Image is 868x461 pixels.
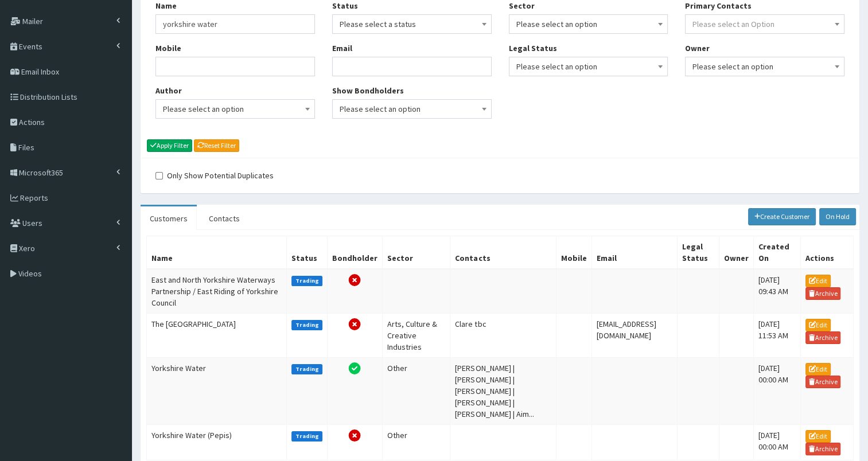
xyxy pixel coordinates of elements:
span: Users [22,218,42,228]
span: Please select a status [340,16,484,32]
th: Sector [382,236,450,269]
td: Clare tbc [450,313,556,357]
span: Please select an option [155,99,315,119]
span: Please select an option [685,57,844,76]
label: Mobile [155,42,181,54]
a: Contacts [200,206,249,230]
th: Status [287,236,328,269]
label: Show Bondholders [332,85,404,96]
span: Please select an option [340,101,484,117]
a: Archive [805,376,841,388]
label: Legal Status [509,42,557,54]
label: Trading [291,320,322,330]
td: East and North Yorkshire Waterways Partnership / East Riding of Yorkshire Council [147,269,287,314]
a: Archive [805,443,841,455]
td: Yorkshire Water (Pepis) [147,424,287,460]
span: Please select an option [509,57,668,76]
label: Only Show Potential Duplicates [155,170,274,181]
span: Email Inbox [21,67,59,77]
label: Trading [291,431,322,442]
a: Edit [805,319,831,331]
a: Archive [805,331,841,344]
td: [DATE] 00:00 AM [753,357,800,424]
span: Please select an option [692,58,837,75]
span: Mailer [22,16,43,26]
td: Other [382,424,450,460]
input: Only Show Potential Duplicates [155,172,163,179]
td: [DATE] 00:00 AM [753,424,800,460]
a: Edit [805,363,831,376]
td: Yorkshire Water [147,357,287,424]
label: Trading [291,364,322,374]
span: Please select an option [332,99,492,119]
td: [EMAIL_ADDRESS][DOMAIN_NAME] [592,313,677,357]
th: Name [147,236,287,269]
label: Email [332,42,352,54]
th: Mobile [556,236,592,269]
a: Edit [805,430,831,443]
span: Microsoft365 [19,167,63,178]
td: The [GEOGRAPHIC_DATA] [147,313,287,357]
th: Created On [753,236,800,269]
span: Xero [19,243,35,253]
span: Please select a status [332,14,492,34]
td: Other [382,357,450,424]
button: Apply Filter [147,139,192,152]
a: Reset Filter [194,139,239,152]
label: Author [155,85,182,96]
a: Customers [141,206,197,230]
a: Edit [805,275,831,287]
th: Bondholder [327,236,382,269]
span: Videos [18,268,42,279]
label: Owner [685,42,710,54]
th: Legal Status [677,236,719,269]
span: Please select an option [509,14,668,34]
a: Archive [805,287,841,300]
span: Please select an option [516,16,661,32]
span: Please select an option [163,101,308,117]
a: On Hold [819,208,856,225]
label: Trading [291,276,322,286]
span: Events [19,41,42,52]
th: Actions [800,236,853,269]
span: Files [18,142,34,153]
a: Create Customer [748,208,816,225]
td: [DATE] 11:53 AM [753,313,800,357]
th: Email [592,236,677,269]
span: Please select an Option [692,19,774,29]
th: Contacts [450,236,556,269]
td: [DATE] 09:43 AM [753,269,800,314]
th: Owner [719,236,753,269]
span: Please select an option [516,58,661,75]
td: [PERSON_NAME] | [PERSON_NAME] | [PERSON_NAME] | [PERSON_NAME] | [PERSON_NAME] | Aim... [450,357,556,424]
span: Actions [19,117,45,127]
td: Arts, Culture & Creative Industries [382,313,450,357]
span: Reports [20,193,48,203]
span: Distribution Lists [20,92,77,102]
